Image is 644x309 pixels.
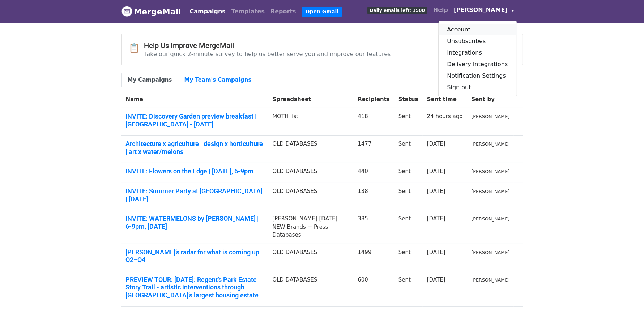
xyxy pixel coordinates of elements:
a: INVITE: Flowers on the Edge | [DATE], 6-9pm [126,167,264,175]
td: 418 [353,108,394,136]
a: [DATE] [427,141,445,147]
a: Architecture x agriculture | design x horticulture | art x water/melons [126,140,264,155]
td: MOTH list [268,108,353,136]
a: INVITE: Discovery Garden preview breakfast | [GEOGRAPHIC_DATA] - [DATE] [126,112,264,128]
a: INVITE: Summer Party at [GEOGRAPHIC_DATA] | [DATE] [126,187,264,203]
span: 📋 [129,43,144,53]
span: Daily emails left: 1500 [367,7,427,14]
div: [PERSON_NAME] [438,21,517,96]
small: [PERSON_NAME] [472,114,510,119]
small: [PERSON_NAME] [472,250,510,255]
td: 385 [353,210,394,244]
td: 138 [353,183,394,210]
td: 1477 [353,136,394,163]
td: 1499 [353,244,394,271]
td: [PERSON_NAME] [DATE]: NEW Brands + Press Databases [268,210,353,244]
a: MergeMail [121,4,181,19]
a: [DATE] [427,276,445,283]
td: Sent [394,244,423,271]
th: Sent by [467,91,514,108]
a: [DATE] [427,188,445,194]
a: [PERSON_NAME]’s radar for what is coming up Q2–Q4 [126,248,264,264]
td: Sent [394,271,423,306]
td: Sent [394,210,423,244]
td: Sent [394,136,423,163]
a: Templates [229,4,268,19]
p: Take our quick 2-minute survey to help us better serve you and improve our features [144,50,391,58]
a: My Team's Campaigns [178,73,258,87]
a: [DATE] [427,215,445,222]
td: Sent [394,183,423,210]
a: INVITE: WATERMELONS by [PERSON_NAME] | 6-9pm, [DATE] [126,215,264,230]
small: [PERSON_NAME] [472,189,510,194]
td: OLD DATABASES [268,136,353,163]
td: OLD DATABASES [268,183,353,210]
h4: Help Us Improve MergeMail [144,41,391,50]
a: [PERSON_NAME] [451,3,517,20]
a: Sign out [439,82,517,93]
td: 440 [353,163,394,183]
a: [DATE] [427,249,445,256]
th: Spreadsheet [268,91,353,108]
a: Daily emails left: 1500 [364,3,430,17]
th: Status [394,91,423,108]
span: [PERSON_NAME] [454,6,508,14]
small: [PERSON_NAME] [472,277,510,283]
th: Recipients [353,91,394,108]
a: My Campaigns [121,73,178,87]
a: Reports [268,4,299,19]
small: [PERSON_NAME] [472,216,510,222]
td: Sent [394,108,423,136]
a: Help [430,3,451,17]
a: PREVIEW TOUR: [DATE]: Regent’s Park Estate Story Trail - artistic interventions through [GEOGRAPH... [126,276,264,299]
td: Sent [394,163,423,183]
td: OLD DATABASES [268,244,353,271]
small: [PERSON_NAME] [472,141,510,147]
a: [DATE] [427,168,445,175]
a: Open Gmail [302,7,342,17]
th: Name [121,91,268,108]
a: Delivery Integrations [439,59,517,70]
a: Notification Settings [439,70,517,82]
td: OLD DATABASES [268,163,353,183]
th: Sent time [423,91,467,108]
img: MergeMail logo [121,6,132,17]
small: [PERSON_NAME] [472,169,510,174]
a: Unsubscribes [439,35,517,47]
a: Campaigns [187,4,229,19]
iframe: Chat Widget [608,274,644,309]
a: 24 hours ago [427,113,463,120]
td: OLD DATABASES [268,271,353,306]
td: 600 [353,271,394,306]
a: Integrations [439,47,517,59]
a: Account [439,24,517,35]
